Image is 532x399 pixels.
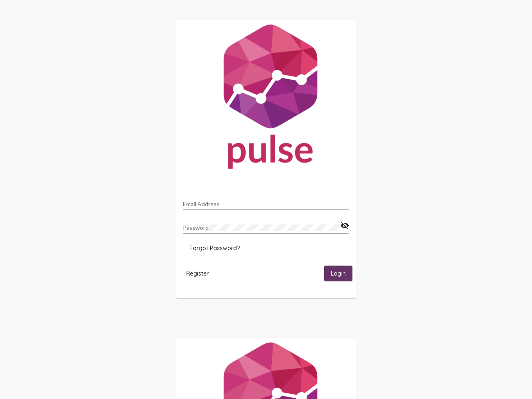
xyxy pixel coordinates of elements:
button: Login [324,266,352,281]
span: Login [331,270,346,278]
span: Forgot Password? [190,244,240,252]
mat-icon: visibility_off [340,221,349,231]
span: Register [186,270,209,277]
button: Register [180,266,215,281]
button: Forgot Password? [183,241,246,256]
img: Pulse For Good Logo [176,20,356,177]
